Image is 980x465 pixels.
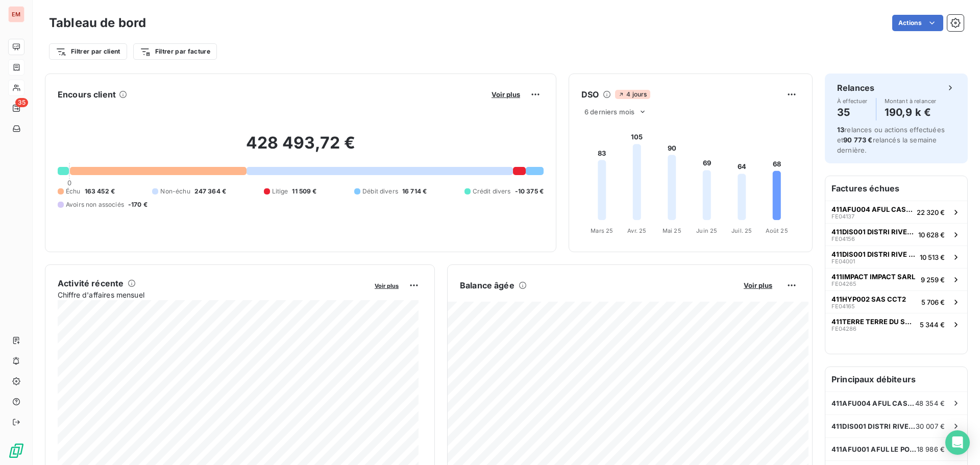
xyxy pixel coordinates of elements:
[584,108,634,116] span: 6 derniers mois
[133,43,217,60] button: Filtrer par facture
[825,246,967,268] button: 411DIS001 DISTRI RIVE GAUCHEFE0400110 513 €
[460,279,514,291] h6: Balance âgée
[194,187,226,196] span: 247 364 €
[831,205,913,213] span: 411AFU004 AFUL CASABONA
[825,176,967,201] h6: Factures échues
[58,133,544,163] h2: 428 493,72 €
[831,445,917,453] span: 411AFU001 AFUL LE PORT SACRE COEUR
[49,14,146,32] h3: Tableau de bord
[67,179,71,187] span: 0
[837,98,868,104] span: À effectuer
[581,88,599,101] h6: DSO
[473,187,511,196] span: Crédit divers
[831,236,855,242] span: FE04156
[920,321,945,329] span: 5 344 €
[591,227,613,234] tspan: Mars 25
[8,100,24,116] a: 35
[741,281,775,290] button: Voir plus
[292,187,316,196] span: 11 509 €
[843,136,872,144] span: 90 773 €
[831,303,855,309] span: FE04165
[825,313,967,335] button: 411TERRE TERRE DU SUD CONSTRUCTIONSFE042865 344 €
[375,282,399,289] span: Voir plus
[921,298,945,306] span: 5 706 €
[515,187,544,196] span: -10 375 €
[831,228,914,236] span: 411DIS001 DISTRI RIVE GAUCHE
[837,126,945,154] span: relances ou actions effectuées et relancés la semaine dernière.
[831,258,855,264] span: FE04001
[831,422,916,430] span: 411DIS001 DISTRI RIVE GAUCHE
[731,227,752,234] tspan: Juil. 25
[488,90,523,99] button: Voir plus
[402,187,427,196] span: 16 714 €
[885,98,937,104] span: Montant à relancer
[744,281,772,289] span: Voir plus
[917,445,945,453] span: 18 986 €
[915,399,945,407] span: 48 354 €
[831,295,906,303] span: 411HYP002 SAS CCT2
[831,399,915,407] span: 411AFU004 AFUL CASABONA
[831,317,916,326] span: 411TERRE TERRE DU SUD CONSTRUCTIONS
[916,422,945,430] span: 30 007 €
[920,253,945,261] span: 10 513 €
[831,326,856,332] span: FE04286
[272,187,288,196] span: Litige
[627,227,646,234] tspan: Avr. 25
[66,187,81,196] span: Échu
[49,43,127,60] button: Filtrer par client
[492,90,520,99] span: Voir plus
[15,98,28,107] span: 35
[58,277,124,289] h6: Activité récente
[831,281,856,287] span: FE04265
[825,367,967,391] h6: Principaux débiteurs
[831,273,915,281] span: 411IMPACT IMPACT SARL
[128,200,148,209] span: -170 €
[945,430,970,455] div: Open Intercom Messenger
[831,250,916,258] span: 411DIS001 DISTRI RIVE GAUCHE
[918,231,945,239] span: 10 628 €
[372,281,402,290] button: Voir plus
[831,213,854,219] span: FE04137
[58,289,367,300] span: Chiffre d'affaires mensuel
[58,88,116,101] h6: Encours client
[825,290,967,313] button: 411HYP002 SAS CCT2FE041655 706 €
[160,187,190,196] span: Non-échu
[8,6,24,22] div: EM
[66,200,124,209] span: Avoirs non associés
[825,223,967,246] button: 411DIS001 DISTRI RIVE GAUCHEFE0415610 628 €
[825,201,967,223] button: 411AFU004 AFUL CASABONAFE0413722 320 €
[825,268,967,290] button: 411IMPACT IMPACT SARLFE042659 259 €
[921,276,945,284] span: 9 259 €
[892,15,943,31] button: Actions
[837,126,844,134] span: 13
[917,208,945,216] span: 22 320 €
[85,187,115,196] span: 163 452 €
[837,104,868,120] h4: 35
[766,227,788,234] tspan: Août 25
[663,227,681,234] tspan: Mai 25
[885,104,937,120] h4: 190,9 k €
[362,187,398,196] span: Débit divers
[837,82,874,94] h6: Relances
[615,90,650,99] span: 4 jours
[696,227,717,234] tspan: Juin 25
[8,443,24,459] img: Logo LeanPay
